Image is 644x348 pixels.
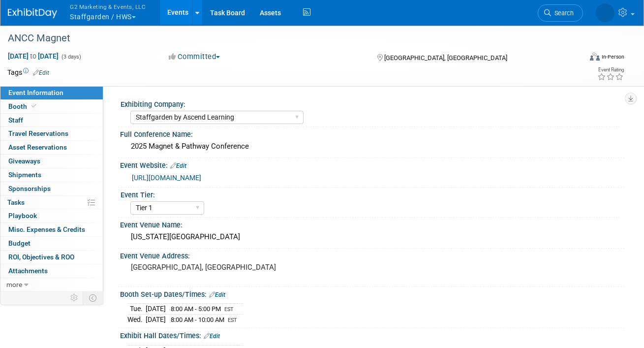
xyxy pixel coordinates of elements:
[146,314,166,324] td: [DATE]
[120,127,624,139] div: Full Conference Name:
[204,333,220,340] a: Edit
[0,196,103,209] a: Tasks
[8,143,67,151] span: Asset Reservations
[8,89,63,96] span: Event Information
[8,8,57,18] img: ExhibitDay
[171,305,221,313] span: 8:00 AM - 5:00 PM
[0,251,103,264] a: ROI, Objectives & ROO
[0,141,103,154] a: Asset Reservations
[8,253,74,261] span: ROI, Objectives & ROO
[0,86,103,99] a: Event Information
[120,287,624,300] div: Booth Set-up Dates/Times:
[8,239,31,247] span: Budget
[551,9,574,17] span: Search
[121,97,620,109] div: Exhibiting Company:
[171,316,224,323] span: 8:00 AM - 10:00 AM
[132,174,201,182] a: [URL][DOMAIN_NAME]
[8,171,41,179] span: Shipments
[7,67,49,77] td: Tags
[70,1,146,12] span: G2 Marketing & Events, LLC
[8,267,48,275] span: Attachments
[31,103,36,109] i: Booth reservation complete
[0,100,103,113] a: Booth
[534,51,624,66] div: Event Format
[0,127,103,140] a: Travel Reservations
[0,264,103,278] a: Attachments
[8,157,40,165] span: Giveaways
[121,188,620,200] div: Event Tier:
[8,185,51,192] span: Sponsorships
[127,229,617,245] div: [US_STATE][GEOGRAPHIC_DATA]
[127,139,617,154] div: 2025 Magnet & Pathway Conference
[0,278,103,291] a: more
[8,212,37,220] span: Playbook
[120,158,624,171] div: Event Website:
[590,53,600,61] img: Format-Inperson.png
[228,317,237,323] span: EST
[0,223,103,236] a: Misc. Expenses & Credits
[61,54,81,60] span: (3 days)
[224,306,234,313] span: EST
[7,52,59,61] span: [DATE] [DATE]
[601,53,624,61] div: In-Person
[83,291,103,304] td: Toggle Event Tabs
[0,182,103,195] a: Sponsorships
[127,314,146,324] td: Wed.
[29,52,38,60] span: to
[120,249,624,261] div: Event Venue Address:
[165,52,224,62] button: Committed
[8,102,38,110] span: Booth
[8,116,23,124] span: Staff
[8,225,85,233] span: Misc. Expenses & Credits
[596,3,614,22] img: Nora McQuillan
[0,237,103,250] a: Budget
[66,291,83,304] td: Personalize Event Tab Strip
[170,162,186,169] a: Edit
[127,304,146,315] td: Tue.
[0,209,103,222] a: Playbook
[538,4,583,22] a: Search
[0,168,103,182] a: Shipments
[209,291,225,298] a: Edit
[146,304,166,315] td: [DATE]
[6,281,22,288] span: more
[597,67,624,72] div: Event Rating
[0,114,103,127] a: Staff
[384,54,507,62] span: [GEOGRAPHIC_DATA], [GEOGRAPHIC_DATA]
[33,69,49,76] a: Edit
[7,198,25,206] span: Tasks
[120,218,624,230] div: Event Venue Name:
[131,263,319,272] pre: [GEOGRAPHIC_DATA], [GEOGRAPHIC_DATA]
[4,30,572,47] div: ANCC Magnet
[120,328,624,341] div: Exhibit Hall Dates/Times:
[0,155,103,168] a: Giveaways
[8,129,68,137] span: Travel Reservations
